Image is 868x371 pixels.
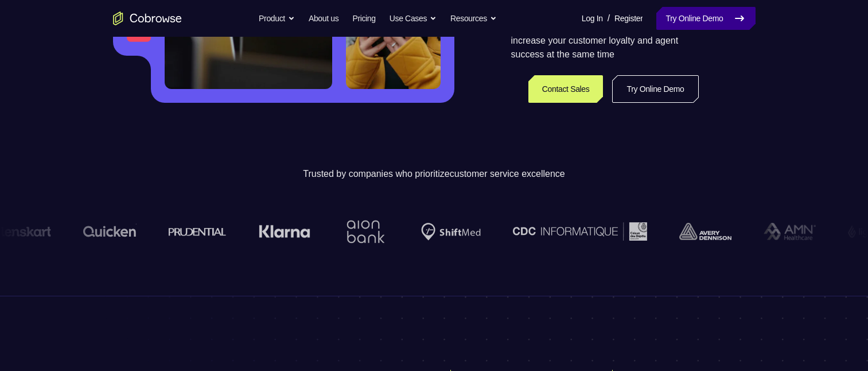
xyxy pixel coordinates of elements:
[582,7,603,30] a: Log In
[614,7,643,30] a: Register
[419,223,479,241] img: Shiftmed
[167,227,225,236] img: prudential
[612,75,698,103] a: Try Online Demo
[309,7,338,30] a: About us
[511,222,645,240] img: CDC Informatique
[390,7,437,30] button: Use Cases
[257,225,309,238] img: Klarna
[678,223,730,240] img: avery-dennison
[528,75,604,103] a: Contact Sales
[352,7,375,30] a: Pricing
[450,7,497,30] button: Resources
[341,208,387,255] img: Aion Bank
[656,7,755,30] a: Try Online Demo
[259,7,295,30] button: Product
[450,169,565,179] span: customer service excellence
[113,11,182,25] a: Go to the home page
[608,11,610,25] span: /
[511,20,699,61] p: Knock down communication barriers and increase your customer loyalty and agent success at the sam...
